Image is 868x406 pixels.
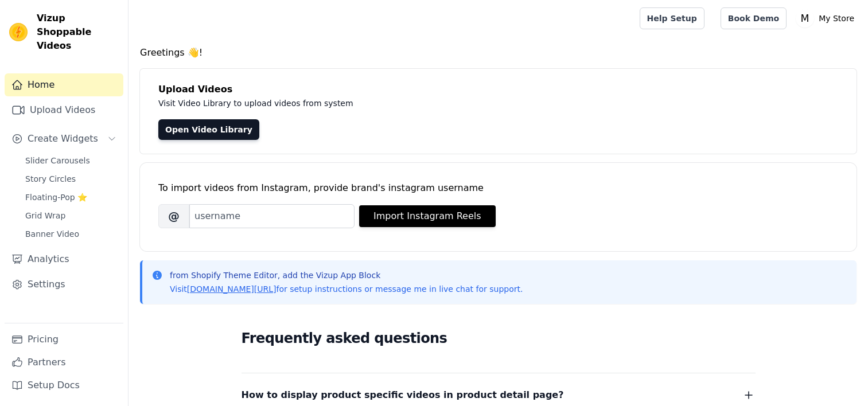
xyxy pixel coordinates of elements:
button: How to display product specific videos in product detail page? [242,387,756,403]
h2: Frequently asked questions [242,327,756,350]
text: M [801,13,809,24]
h4: Greetings 👋! [140,46,857,60]
a: Story Circles [18,171,123,187]
span: Story Circles [25,173,76,185]
span: Slider Carousels [25,155,90,166]
a: Open Video Library [158,119,259,140]
span: Vizup Shoppable Videos [37,11,119,53]
p: My Store [814,8,859,29]
button: Import Instagram Reels [359,205,496,227]
span: Floating-Pop ⭐ [25,192,87,203]
a: Slider Carousels [18,153,123,169]
a: Floating-Pop ⭐ [18,189,123,205]
a: [DOMAIN_NAME][URL] [187,284,277,294]
a: Book Demo [721,7,787,29]
a: Analytics [5,248,123,271]
span: Create Widgets [28,132,98,146]
a: Help Setup [640,7,704,29]
p: Visit for setup instructions or message me in live chat for support. [170,283,523,295]
img: Vizup [9,23,28,41]
a: Upload Videos [5,99,123,122]
span: How to display product specific videos in product detail page? [242,387,564,403]
a: Pricing [5,328,123,351]
span: Banner Video [25,228,79,240]
div: To import videos from Instagram, provide brand's instagram username [158,181,838,195]
a: Grid Wrap [18,208,123,224]
a: Setup Docs [5,374,123,397]
span: Grid Wrap [25,210,65,221]
span: @ [158,204,189,228]
h4: Upload Videos [158,83,838,96]
input: username [189,204,355,228]
button: M My Store [796,8,859,29]
a: Banner Video [18,226,123,242]
a: Partners [5,351,123,374]
a: Settings [5,273,123,296]
button: Create Widgets [5,127,123,150]
a: Home [5,73,123,96]
p: Visit Video Library to upload videos from system [158,96,672,110]
p: from Shopify Theme Editor, add the Vizup App Block [170,270,523,281]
